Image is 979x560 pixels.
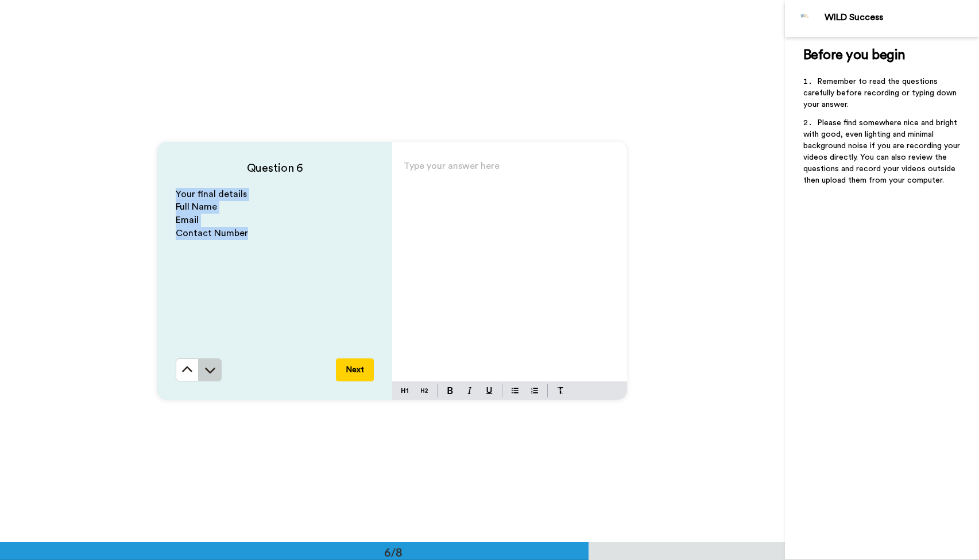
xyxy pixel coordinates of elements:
span: Your final details [176,190,247,199]
h4: Question 6 [176,160,374,176]
img: numbered-block.svg [531,386,538,395]
img: bulleted-block.svg [512,386,518,395]
button: Next [336,358,374,381]
span: Remember to read the questions carefully before recording or typing down your answer. [803,78,959,109]
span: Contact Number [176,229,248,238]
div: WILD Success [825,12,978,23]
img: Profile Image [791,5,819,32]
img: italic-mark.svg [467,387,472,394]
img: heading-two-block.svg [421,386,428,395]
img: heading-one-block.svg [401,386,408,395]
img: bold-mark.svg [447,387,453,394]
span: Before you begin [803,48,905,62]
span: Email [176,215,199,225]
span: Please find somewhere nice and bright with good, even lighting and minimal background noise if yo... [803,119,962,184]
img: clear-format.svg [557,387,564,394]
div: 6/8 [366,544,421,560]
img: underline-mark.svg [486,387,493,394]
span: Full Name [176,202,217,211]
